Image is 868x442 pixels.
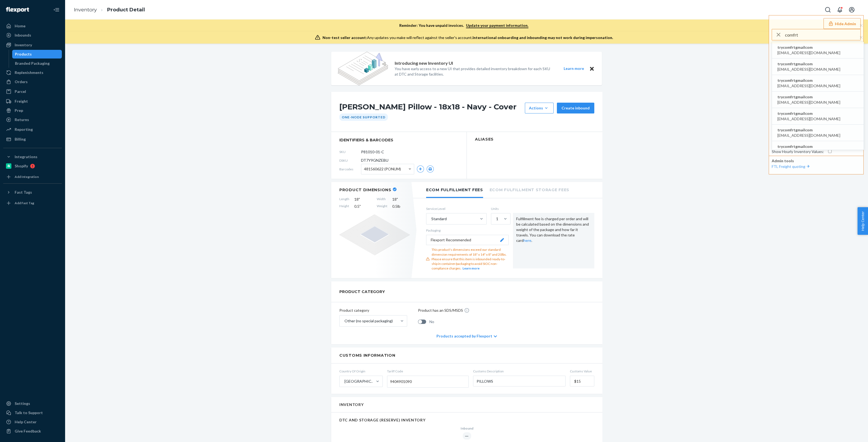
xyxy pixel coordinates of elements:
[15,89,26,94] div: Parcel
[359,204,361,209] span: "
[3,22,62,30] a: Home
[339,197,349,202] span: Length
[429,319,434,324] span: No
[392,197,410,202] span: 18
[339,308,407,313] p: Product category
[323,35,613,40] div: Any updates you make will reflect against the seller's account.
[12,59,62,68] a: Branded Packaging
[496,216,496,222] input: 1
[777,144,840,149] span: trycomfrtgmailcom
[475,137,594,141] h2: Aliases
[557,103,594,113] button: Create inbound
[15,401,30,406] div: Settings
[364,164,401,174] span: 481560622 (PONUM)
[3,115,62,124] a: Returns
[15,32,31,38] div: Inbounds
[462,266,480,271] button: Learn more
[822,4,833,15] button: Open Search Box
[390,377,412,386] span: 9404901090
[777,100,840,105] span: [EMAIL_ADDRESS][DOMAIN_NAME]
[473,369,566,373] span: Customs Description
[397,197,398,201] span: "
[395,66,554,77] p: You have early access to a new UI that provides detailed inventory breakdown for each SKU at DTC ...
[491,206,509,211] label: Units
[15,410,43,415] div: Talk to Support
[339,204,349,209] span: Height
[3,162,62,170] a: Shopify
[473,35,613,40] span: International onboarding and inbounding may not work during impersonation.
[15,419,37,425] div: Help Center
[15,79,28,84] div: Orders
[3,68,62,77] a: Replenishments
[339,158,361,163] span: DSKU
[777,50,840,56] span: [EMAIL_ADDRESS][DOMAIN_NAME]
[529,105,550,111] div: Actions
[466,23,528,28] a: Update your payment information.
[3,125,62,134] a: Reporting
[15,70,43,75] div: Replenishments
[344,379,375,384] div: [GEOGRAPHIC_DATA]
[344,318,393,324] div: Other (no special packaging)
[772,149,824,154] div: Show Hourly Inventory Values :
[344,318,344,324] input: Other (no special packaging)
[3,41,62,49] a: Inventory
[3,152,62,161] button: Integrations
[354,197,372,202] span: 18
[51,4,62,15] button: Close Navigation
[339,287,385,297] h2: PRODUCT CATEGORY
[339,369,383,373] span: Country Of Origin
[3,135,62,144] a: Billing
[15,108,23,113] div: Prep
[15,61,50,66] div: Branded Packaging
[777,94,840,100] span: trycomfrtgmailcom
[524,238,531,243] a: here
[426,235,509,245] button: Flexport Recommended
[339,353,594,358] h2: Customs Information
[15,136,26,142] div: Billing
[777,149,840,155] span: [EMAIL_ADDRESS][DOMAIN_NAME]
[3,77,62,86] a: Orders
[777,133,840,138] span: [EMAIL_ADDRESS][DOMAIN_NAME]
[15,117,29,122] div: Returns
[3,399,62,408] a: Settings
[74,7,97,13] a: Inventory
[15,154,37,160] div: Integrations
[857,207,868,235] button: Help Center
[588,65,595,72] button: Close
[490,182,569,197] li: Ecom Fulfillment Storage Fees
[3,31,62,40] a: Inbounds
[399,23,528,28] p: Reminder: You have unpaid invoices.
[361,158,388,163] span: DT7Y9GNZEBU
[834,4,845,15] button: Open notifications
[824,18,861,29] button: Hide Admin
[338,52,388,85] img: new-reports-banner-icon.82668bd98b6a51aee86340f2a7b77ae3.png
[3,188,62,197] button: Fast Tags
[432,247,509,271] div: This product's dimensions exceed our standard dimension requirements of 18" x 14" x 8" and 20lbs....
[15,42,32,48] div: Inventory
[15,174,39,179] div: Add Integration
[339,167,361,171] span: Barcodes
[777,127,840,133] span: trycomfrtgmailcom
[777,78,840,83] span: trycomfrtgmailcom
[339,149,361,154] span: SKU
[777,116,840,122] span: [EMAIL_ADDRESS][DOMAIN_NAME]
[69,2,149,18] ol: breadcrumbs
[846,4,857,15] button: Open account menu
[339,113,388,121] div: One-Node Supported
[463,432,471,440] div: ―
[785,29,860,40] input: Search or paste seller ID
[354,204,372,209] span: 0.5
[525,103,554,113] button: Actions
[15,163,28,169] div: Shopify
[431,216,431,222] input: Standard
[3,418,62,426] a: Help Center
[436,328,497,344] div: Products accepted by Flexport
[339,103,522,113] h1: [PERSON_NAME] Pillow - 18x18 - Navy - Cover
[3,173,62,181] a: Add Integration
[513,213,594,268] div: Fulfillment fee is charged per order and will be calculated based on the dimensions and weight of...
[359,197,360,201] span: "
[15,190,32,195] div: Fast Tags
[387,369,469,373] span: Tariff Code
[6,7,29,12] img: Flexport logo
